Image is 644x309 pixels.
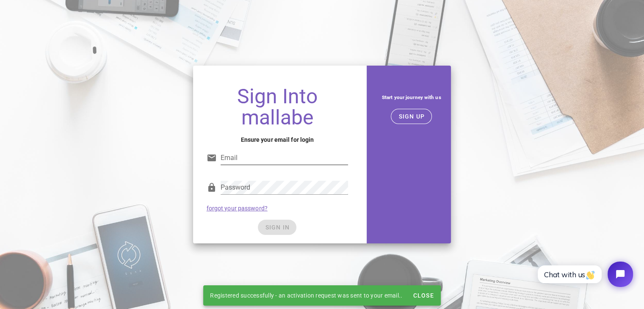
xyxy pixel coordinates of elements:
a: forgot your password? [207,205,268,212]
span: Close [412,292,434,299]
span: SIGN UP [398,113,425,120]
button: SIGN UP [391,109,432,124]
div: Registered successfully - an activation request was sent to your email.. [203,285,409,306]
button: Close [409,288,437,303]
iframe: Tidio Chat [528,254,640,294]
h4: Ensure your email for login [207,135,348,144]
h5: Start your journey with us [379,93,444,102]
h1: Sign Into mallabe [207,86,348,128]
